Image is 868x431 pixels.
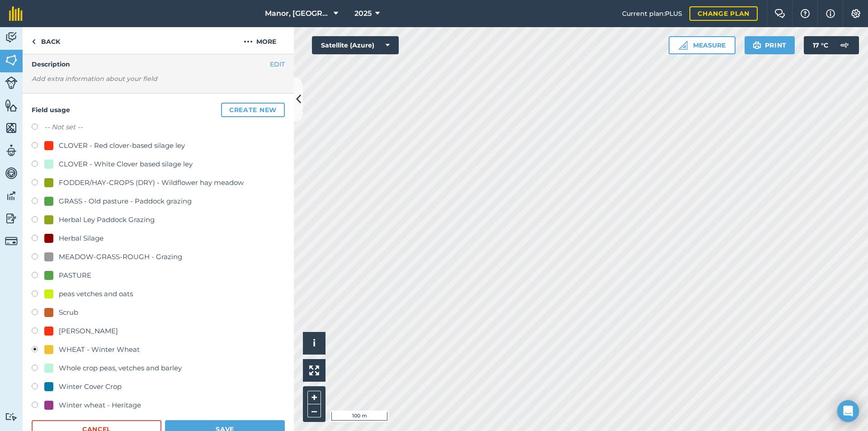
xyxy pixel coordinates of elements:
[5,212,18,225] img: svg+xml;base64,PD94bWwgdmVyc2lvbj0iMS4wIiBlbmNvZGluZz0idXRmLTgiPz4KPCEtLSBHZW5lcmF0b3I6IEFkb2JlIE...
[59,233,104,244] div: Herbal Silage
[5,235,18,247] img: svg+xml;base64,PD94bWwgdmVyc2lvbj0iMS4wIiBlbmNvZGluZz0idXRmLTgiPz4KPCEtLSBHZW5lcmF0b3I6IEFkb2JlIE...
[850,9,861,18] img: A cog icon
[221,103,285,117] button: Create new
[813,36,828,54] span: 17 ° C
[312,36,399,54] button: Satellite (Azure)
[32,36,36,47] img: svg+xml;base64,PHN2ZyB4bWxucz0iaHR0cDovL3d3dy53My5vcmcvMjAwMC9zdmciIHdpZHRoPSI5IiBoZWlnaHQ9IjI0Ii...
[59,344,140,355] div: WHEAT - Winter Wheat
[32,103,285,117] h4: Field usage
[59,196,192,207] div: GRASS - Old pasture - Paddock grazing
[59,326,118,336] div: [PERSON_NAME]
[5,99,18,112] img: svg+xml;base64,PHN2ZyB4bWxucz0iaHR0cDovL3d3dy53My5vcmcvMjAwMC9zdmciIHdpZHRoPSI1NiIgaGVpZ2h0PSI2MC...
[669,36,736,54] button: Measure
[5,121,18,135] img: svg+xml;base64,PHN2ZyB4bWxucz0iaHR0cDovL3d3dy53My5vcmcvMjAwMC9zdmciIHdpZHRoPSI1NiIgaGVpZ2h0PSI2MC...
[226,27,294,54] button: More
[32,59,285,69] h4: Description
[59,159,193,170] div: CLOVER - White Clover based silage ley
[59,270,91,281] div: PASTURE
[826,8,835,19] img: svg+xml;base64,PHN2ZyB4bWxucz0iaHR0cDovL3d3dy53My5vcmcvMjAwMC9zdmciIHdpZHRoPSIxNyIgaGVpZ2h0PSIxNy...
[9,6,23,21] img: fieldmargin Logo
[5,189,18,203] img: svg+xml;base64,PD94bWwgdmVyc2lvbj0iMS4wIiBlbmNvZGluZz0idXRmLTgiPz4KPCEtLSBHZW5lcmF0b3I6IEFkb2JlIE...
[800,9,811,18] img: A question mark icon
[244,36,253,47] img: svg+xml;base64,PHN2ZyB4bWxucz0iaHR0cDovL3d3dy53My5vcmcvMjAwMC9zdmciIHdpZHRoPSIyMCIgaGVpZ2h0PSIyNC...
[59,307,78,318] div: Scrub
[59,289,133,299] div: peas vetches and oats
[265,8,330,19] span: Manor, [GEOGRAPHIC_DATA], [GEOGRAPHIC_DATA]
[44,122,83,133] label: -- Not set --
[837,400,859,422] div: Open Intercom Messenger
[753,40,761,51] img: svg+xml;base64,PHN2ZyB4bWxucz0iaHR0cDovL3d3dy53My5vcmcvMjAwMC9zdmciIHdpZHRoPSIxOSIgaGVpZ2h0PSIyNC...
[5,412,18,421] img: svg+xml;base64,PD94bWwgdmVyc2lvbj0iMS4wIiBlbmNvZGluZz0idXRmLTgiPz4KPCEtLSBHZW5lcmF0b3I6IEFkb2JlIE...
[313,337,316,349] span: i
[59,140,185,151] div: CLOVER - Red clover-based silage ley
[59,214,155,225] div: Herbal Ley Paddock Grazing
[679,41,688,50] img: Ruler icon
[689,6,758,21] a: Change plan
[5,144,18,157] img: svg+xml;base64,PD94bWwgdmVyc2lvbj0iMS4wIiBlbmNvZGluZz0idXRmLTgiPz4KPCEtLSBHZW5lcmF0b3I6IEFkb2JlIE...
[59,251,182,262] div: MEADOW-GRASS-ROUGH - Grazing
[835,36,854,54] img: svg+xml;base64,PD94bWwgdmVyc2lvbj0iMS4wIiBlbmNvZGluZz0idXRmLTgiPz4KPCEtLSBHZW5lcmF0b3I6IEFkb2JlIE...
[804,36,859,54] button: 17 °C
[354,8,372,19] span: 2025
[59,363,182,374] div: Whole crop peas, vetches and barley
[5,53,18,67] img: svg+xml;base64,PHN2ZyB4bWxucz0iaHR0cDovL3d3dy53My5vcmcvMjAwMC9zdmciIHdpZHRoPSI1NiIgaGVpZ2h0PSI2MC...
[309,365,319,375] img: Four arrows, one pointing top left, one top right, one bottom right and the last bottom left
[59,177,244,188] div: FODDER/HAY-CROPS (DRY) - Wildflower hay meadow
[303,332,325,355] button: i
[5,76,18,89] img: svg+xml;base64,PD94bWwgdmVyc2lvbj0iMS4wIiBlbmNvZGluZz0idXRmLTgiPz4KPCEtLSBHZW5lcmF0b3I6IEFkb2JlIE...
[59,400,141,411] div: Winter wheat - Heritage
[774,9,785,18] img: Two speech bubbles overlapping with the left bubble in the forefront
[23,27,69,54] a: Back
[59,381,122,392] div: Winter Cover Crop
[5,166,18,180] img: svg+xml;base64,PD94bWwgdmVyc2lvbj0iMS4wIiBlbmNvZGluZz0idXRmLTgiPz4KPCEtLSBHZW5lcmF0b3I6IEFkb2JlIE...
[270,59,285,69] button: EDIT
[307,404,321,417] button: –
[307,391,321,404] button: +
[622,9,682,19] span: Current plan : PLUS
[32,75,157,83] em: Add extra information about your field
[745,36,795,54] button: Print
[5,31,18,44] img: svg+xml;base64,PD94bWwgdmVyc2lvbj0iMS4wIiBlbmNvZGluZz0idXRmLTgiPz4KPCEtLSBHZW5lcmF0b3I6IEFkb2JlIE...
